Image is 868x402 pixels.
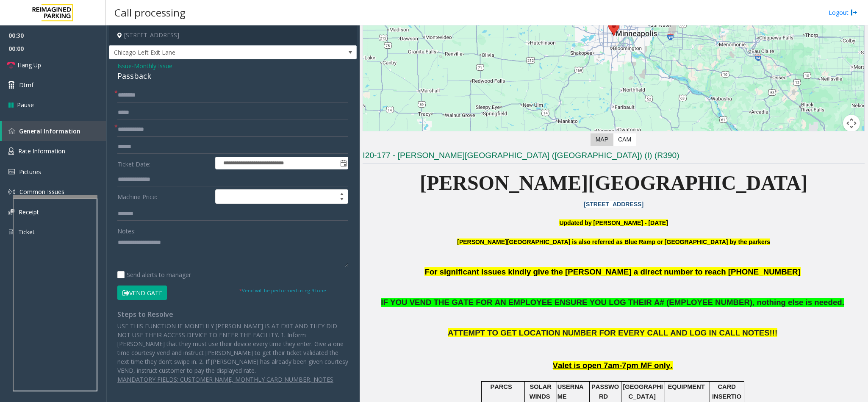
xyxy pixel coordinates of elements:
[134,61,172,70] span: Monthly Issue
[117,322,348,375] p: USE THIS FUNCTION IF MONTHLY [PERSON_NAME] IS AT EXIT AND THEY DID NOT USE THEIR ACCESS DEVICE TO...
[19,188,64,196] span: Common Issues
[338,157,348,169] span: Toggle popup
[109,25,357,45] h4: [STREET_ADDRESS]
[448,328,777,337] span: ATTEMPT TO GET LOCATION NUMBER FOR EVERY CALL AND LOG IN CALL NOTES!!!
[115,189,213,204] label: Machine Price:
[8,228,14,236] img: 'icon'
[132,62,172,70] span: -
[17,61,41,69] span: Hang Up
[559,219,668,226] font: Updated by [PERSON_NAME] - [DATE]
[8,189,15,195] img: 'icon'
[336,197,348,203] span: Decrease value
[109,46,307,59] span: Chicago Left Exit Lane
[2,121,106,141] a: General Information
[8,147,14,155] img: 'icon'
[365,131,393,142] a: Open this area in Google Maps (opens a new window)
[115,157,213,169] label: Ticket Date:
[18,147,65,155] span: Rate Information
[19,168,41,176] span: Pictures
[19,127,80,135] span: General Information
[117,270,191,279] label: Send alerts to manager
[668,383,705,390] span: EQUIPMENT
[381,298,842,307] span: IF YOU VEND THE GATE FOR AN EMPLOYEE ENSURE YOU LOG THEIR A# (EMPLOYEE NUMBER), nothing else is n...
[110,2,190,23] h3: Call processing
[623,383,663,399] span: [GEOGRAPHIC_DATA]
[584,201,643,208] a: [STREET_ADDRESS]
[117,375,333,383] span: MANDATORY FIELDS: CUSTOMER NAME, MONTHLY CARD NUMBER, NOTES
[117,224,136,236] label: Notes:
[117,286,167,300] button: Vend Gate
[591,133,613,146] label: Map
[613,133,636,146] label: CAM
[557,383,584,399] span: USERNAME
[117,61,132,70] span: Issue
[8,169,15,175] img: 'icon'
[239,287,326,294] small: Vend will be performed using 9 tone
[420,172,808,194] span: [PERSON_NAME][GEOGRAPHIC_DATA]
[8,209,14,215] img: 'icon'
[363,150,865,164] h3: I20-177 - [PERSON_NAME][GEOGRAPHIC_DATA] ([GEOGRAPHIC_DATA]) (I) (R390)
[591,383,619,399] span: PASSWORD
[117,70,348,82] div: Passback
[553,361,673,370] span: Valet is open 7am-7pm MF only.
[490,383,512,390] span: PARCS
[843,115,860,132] button: Map camera controls
[19,80,33,89] span: Dtmf
[457,238,770,245] b: [PERSON_NAME][GEOGRAPHIC_DATA] is also referred as Blue Ramp or [GEOGRAPHIC_DATA] by the parkers
[842,298,844,307] span: .
[424,267,800,276] span: For significant issues kindly give the [PERSON_NAME] a direct number to reach [PHONE_NUMBER]
[17,100,34,109] span: Pause
[608,20,619,36] div: 800 East 28th Street, Minneapolis, MN
[829,8,857,17] a: Logout
[336,190,348,197] span: Increase value
[530,383,552,399] span: SOLAR WINDS
[8,128,15,134] img: 'icon'
[365,131,393,142] img: Google
[117,311,348,319] h4: Steps to Resolve
[851,8,857,17] img: logout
